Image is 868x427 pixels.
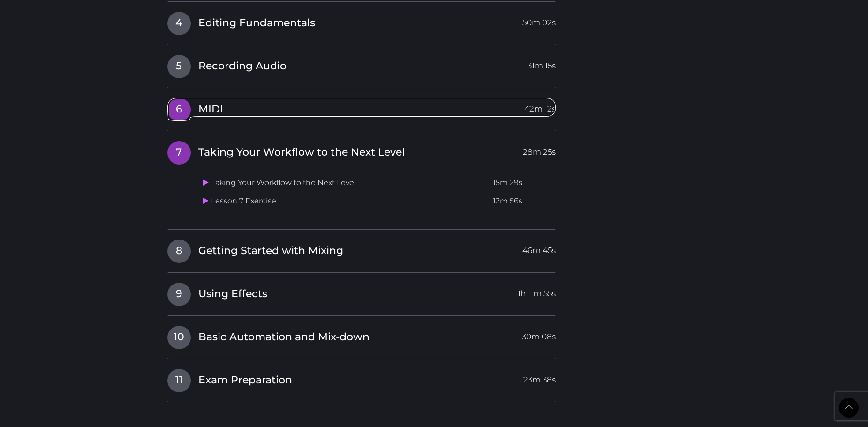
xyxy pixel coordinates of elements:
[167,11,557,31] a: 4Editing Fundamentals50m 02s
[198,16,315,30] span: Editing Fundamentals
[167,369,191,392] span: 11
[199,192,490,210] td: Lesson 7 Exercise
[167,55,191,78] span: 5
[167,141,557,160] a: 7Taking Your Workflow to the Next Level28m 25s
[198,145,405,160] span: Taking Your Workflow to the Next Level
[167,54,557,74] a: 5Recording Audio31m 15s
[167,98,191,121] span: 6
[522,240,556,256] span: 46m 45s
[489,192,556,210] td: 12m 56s
[167,240,191,263] span: 8
[522,12,556,29] span: 50m 02s
[523,141,556,158] span: 28m 25s
[167,326,191,349] span: 10
[528,55,556,72] span: 31m 15s
[167,283,191,306] span: 9
[198,287,267,301] span: Using Effects
[198,102,223,117] span: MIDI
[167,282,557,302] a: 9Using Effects1h 11m 55s
[167,12,191,35] span: 4
[489,174,556,192] td: 15m 29s
[524,98,556,115] span: 42m 12s
[167,368,557,388] a: 11Exam Preparation23m 38s
[523,369,556,386] span: 23m 38s
[167,141,191,165] span: 7
[198,330,370,345] span: Basic Automation and Mix-down
[199,174,490,192] td: Taking Your Workflow to the Next Level
[198,59,287,74] span: Recording Audio
[839,398,859,418] a: Back to Top
[518,283,556,300] span: 1h 11m 55s
[167,325,557,345] a: 10Basic Automation and Mix-down30m 08s
[522,326,556,343] span: 30m 08s
[198,373,292,388] span: Exam Preparation
[198,244,343,258] span: Getting Started with Mixing
[167,239,557,259] a: 8Getting Started with Mixing46m 45s
[167,97,557,117] a: 6MIDI42m 12s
